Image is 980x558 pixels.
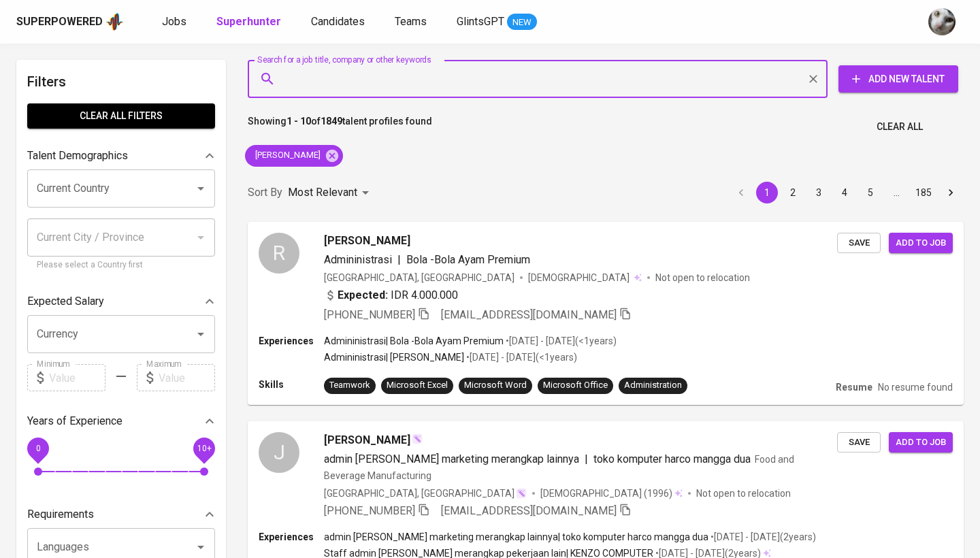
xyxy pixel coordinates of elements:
span: Add New Talent [849,71,947,88]
p: Most Relevant [288,184,357,201]
p: Showing of talent profiles found [248,114,432,139]
div: … [885,186,907,199]
p: Skills [259,378,324,391]
img: magic_wand.svg [516,488,527,499]
img: tharisa.rizky@glints.com [928,8,955,35]
button: Go to next page [940,182,962,203]
span: Candidates [311,15,365,28]
span: Admininistrasi [324,253,392,266]
span: NEW [507,16,537,29]
b: 1 - 10 [287,116,311,127]
button: Save [837,432,881,453]
img: app logo [105,12,124,32]
span: admin [PERSON_NAME] marketing merangkap lainnya [324,453,579,465]
div: Microsoft Word [464,379,527,392]
button: Open [191,538,210,557]
div: [GEOGRAPHIC_DATA], [GEOGRAPHIC_DATA] [324,487,527,500]
div: Talent Demographics [27,142,215,169]
p: Please select a Country first [37,259,206,272]
button: page 1 [756,182,778,203]
div: R [259,233,299,274]
p: • [DATE] - [DATE] ( <1 years ) [504,334,617,348]
p: Requirements [27,506,94,523]
a: GlintsGPT NEW [457,14,537,31]
p: Not open to relocation [696,487,791,500]
p: • [DATE] - [DATE] ( 2 years ) [708,530,816,544]
b: Superhunter [216,15,281,28]
div: [GEOGRAPHIC_DATA], [GEOGRAPHIC_DATA] [324,271,514,284]
h6: Filters [27,71,215,93]
button: Add to job [889,233,953,254]
button: Save [837,233,881,254]
button: Clear All filters [27,103,215,129]
button: Go to page 185 [911,182,936,203]
div: Teamwork [329,379,370,392]
span: [PHONE_NUMBER] [324,308,415,321]
p: No resume found [878,380,953,394]
a: Jobs [162,14,189,31]
a: R[PERSON_NAME]Admininistrasi|Bola -Bola Ayam Premium[GEOGRAPHIC_DATA], [GEOGRAPHIC_DATA][DEMOGRAP... [248,222,964,405]
span: [PERSON_NAME] [324,432,410,448]
p: admin [PERSON_NAME] marketing merangkap lainnya | toko komputer harco mangga dua [324,530,708,544]
p: Sort By [248,184,282,201]
a: Teams [395,14,429,31]
div: Expected Salary [27,288,215,315]
span: toko komputer harco mangga dua [593,453,751,465]
p: Not open to relocation [655,271,750,284]
div: Administration [624,379,682,392]
div: IDR 4.000.000 [324,287,458,303]
p: Resume [836,380,872,394]
a: Superpoweredapp logo [16,12,124,32]
span: Add to job [896,435,946,450]
button: Go to page 5 [860,182,881,203]
span: Bola -Bola Ayam Premium [406,253,530,266]
div: Microsoft Excel [387,379,448,392]
span: [DEMOGRAPHIC_DATA] [540,487,644,500]
a: Superhunter [216,14,284,31]
button: Go to page 3 [808,182,830,203]
button: Open [191,179,210,198]
div: Superpowered [16,14,103,30]
button: Go to page 2 [782,182,804,203]
p: • [DATE] - [DATE] ( <1 years ) [464,350,577,364]
p: Talent Demographics [27,148,128,164]
button: Go to page 4 [834,182,855,203]
button: Add New Talent [838,65,958,93]
button: Clear All [871,114,928,139]
p: Admininistrasi | Bola -Bola Ayam Premium [324,334,504,348]
span: [PHONE_NUMBER] [324,504,415,517]
span: Jobs [162,15,186,28]
span: 10+ [197,444,211,453]
b: 1849 [321,116,342,127]
nav: pagination navigation [728,182,964,203]
div: (1996) [540,487,683,500]
button: Open [191,325,210,344]
div: [PERSON_NAME] [245,145,343,167]
span: | [585,451,588,467]
span: [EMAIL_ADDRESS][DOMAIN_NAME] [441,504,617,517]
div: Requirements [27,501,215,528]
p: Experiences [259,334,324,348]
img: magic_wand.svg [412,433,423,444]
span: Food and Beverage Manufacturing [324,454,794,481]
span: | [397,252,401,268]
span: [PERSON_NAME] [324,233,410,249]
input: Value [49,364,105,391]
button: Add to job [889,432,953,453]
span: [EMAIL_ADDRESS][DOMAIN_NAME] [441,308,617,321]
span: [DEMOGRAPHIC_DATA] [528,271,632,284]
div: J [259,432,299,473]
button: Clear [804,69,823,88]
div: Most Relevant [288,180,374,206]
div: Years of Experience [27,408,215,435]
div: Microsoft Office [543,379,608,392]
span: Clear All filters [38,108,204,125]
span: Save [844,435,874,450]
span: [PERSON_NAME] [245,149,329,162]
p: Expected Salary [27,293,104,310]
span: Save [844,235,874,251]
p: Years of Experience [27,413,122,429]
span: Clear All [877,118,923,135]
a: Candidates [311,14,367,31]
span: Teams [395,15,427,28]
